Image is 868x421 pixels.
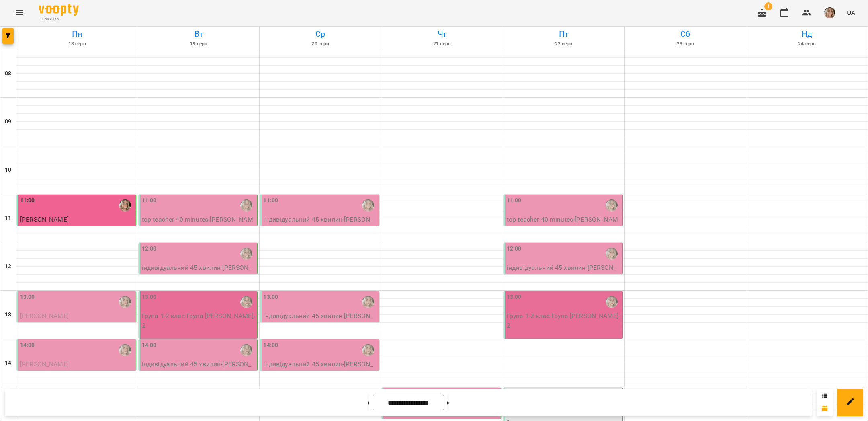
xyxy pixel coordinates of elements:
[39,4,79,16] img: Voopty Logo
[764,2,772,10] span: 1
[142,215,256,234] p: top teacher 40 minutes - [PERSON_NAME]
[139,28,258,40] h6: Вт
[843,5,858,20] button: UA
[119,199,131,212] img: Ірина Кінах
[747,40,866,48] h6: 24 серп
[142,293,157,302] label: 13:00
[507,215,621,234] p: top teacher 40 minutes - [PERSON_NAME]
[263,215,377,234] p: індивідуальний 45 хвилин - [PERSON_NAME]
[5,310,11,319] h6: 13
[20,312,69,320] span: [PERSON_NAME]
[383,28,502,40] h6: Чт
[263,341,278,350] label: 14:00
[362,199,374,212] img: Ірина Кінах
[507,196,522,205] label: 11:00
[119,296,131,308] img: Ірина Кінах
[261,40,380,48] h6: 20 серп
[20,196,35,205] label: 11:00
[240,248,252,260] img: Ірина Кінах
[747,28,866,40] h6: Нд
[626,28,745,40] h6: Сб
[5,69,11,78] h6: 08
[5,262,11,271] h6: 12
[507,293,522,302] label: 13:00
[606,248,618,260] img: Ірина Кінах
[10,3,29,23] button: Menu
[5,117,11,126] h6: 09
[5,166,11,175] h6: 10
[139,40,258,48] h6: 19 серп
[20,341,35,350] label: 14:00
[507,263,621,282] p: індивідуальний 45 хвилин - [PERSON_NAME]'ян
[847,8,855,17] span: UA
[20,293,35,302] label: 13:00
[119,344,131,356] img: Ірина Кінах
[626,40,745,48] h6: 23 серп
[142,341,157,350] label: 14:00
[824,7,835,18] img: 96e0e92443e67f284b11d2ea48a6c5b1.jpg
[18,40,137,48] h6: 18 серп
[263,196,278,205] label: 11:00
[20,369,134,379] p: індивідуальний 45 хвилин
[20,216,69,223] span: [PERSON_NAME]
[606,199,618,212] img: Ірина Кінах
[20,360,69,368] span: [PERSON_NAME]
[240,344,252,356] img: Ірина Кінах
[240,199,252,212] img: Ірина Кінах
[240,296,252,308] img: Ірина Кінах
[383,40,502,48] h6: 21 серп
[142,196,157,205] label: 11:00
[263,359,377,378] p: індивідуальний 45 хвилин - [PERSON_NAME]
[5,214,11,223] h6: 11
[362,344,374,356] img: Ірина Кінах
[18,28,137,40] h6: Пн
[263,293,278,302] label: 13:00
[20,224,134,234] p: індивідуальний 45 хвилин
[606,296,618,308] img: Ірина Кінах
[39,16,79,22] span: For Business
[142,244,157,253] label: 12:00
[263,311,377,330] p: індивідуальний 45 хвилин - [PERSON_NAME]
[5,359,11,368] h6: 14
[142,263,256,282] p: індивідуальний 45 хвилин - [PERSON_NAME]
[507,244,522,253] label: 12:00
[20,321,134,331] p: індивідуальний 45 хвилин
[142,359,256,378] p: індивідуальний 45 хвилин - [PERSON_NAME]'ян
[504,28,623,40] h6: Пт
[507,311,621,330] p: Група 1-2 клас - Група [PERSON_NAME]-2
[504,40,623,48] h6: 22 серп
[261,28,380,40] h6: Ср
[362,296,374,308] img: Ірина Кінах
[142,311,256,330] p: Група 1-2 клас - Група [PERSON_NAME]-2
